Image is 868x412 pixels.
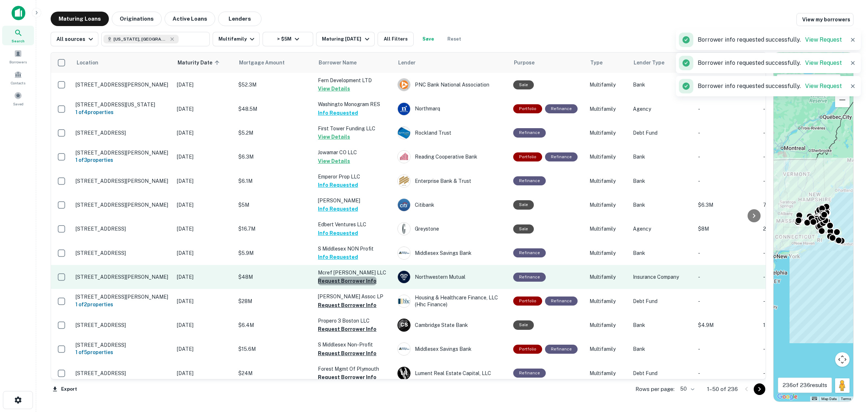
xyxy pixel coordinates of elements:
p: Multifamily [590,321,626,329]
p: Bank [633,177,691,185]
th: Purpose [510,52,586,73]
p: $5.9M [238,249,311,257]
p: [DATE] [177,369,231,377]
span: Lender Type [634,58,664,67]
th: Maturity Date [173,52,235,73]
span: - [763,298,765,304]
p: Multifamily [590,201,626,209]
button: Info Requested [318,109,358,117]
div: Enterprise Bank & Trust [397,175,506,188]
p: [STREET_ADDRESS][PERSON_NAME] [76,202,170,208]
p: Washingto Monogram RES [318,100,390,108]
div: Sale [513,224,534,234]
p: C S [400,321,408,329]
div: This loan purpose was for refinancing [545,152,578,161]
span: Maturity Date [178,58,222,67]
p: Multifamily [590,297,626,305]
span: Saved [13,101,24,107]
h6: 1 of 5 properties [76,348,170,356]
p: Agency [633,225,691,233]
button: Maturing Loans [51,12,109,26]
p: [DATE] [177,273,231,281]
div: Northwestern Mutual [397,270,506,283]
a: Search [2,26,34,45]
p: 1–50 of 236 [707,385,738,394]
iframe: Chat Widget [832,354,868,389]
p: Multifamily [590,153,626,161]
p: - [698,297,756,305]
p: Propero 3 Boston LLC [318,317,390,325]
span: - [763,130,765,136]
div: Borrowers [2,47,34,66]
p: Borrower info requested successfully. [698,59,842,67]
p: $16.7M [238,225,311,233]
p: [PERSON_NAME] Assoc LP [318,293,390,300]
th: Type [586,52,629,73]
button: View Details [318,133,350,141]
span: Borrower Name [319,58,357,67]
div: 50 [677,384,695,394]
p: [STREET_ADDRESS][US_STATE] [76,101,170,108]
button: Zoom out [835,93,850,107]
h6: 1 of 2 properties [76,300,170,308]
div: This loan purpose was for refinancing [513,369,546,378]
p: Bank [633,249,691,257]
button: Info Requested [318,205,358,213]
p: Mcref [PERSON_NAME] LLC [318,269,390,277]
button: Map camera controls [835,352,850,367]
p: Bank [633,153,691,161]
div: This loan purpose was for refinancing [513,248,546,257]
p: - [698,129,756,137]
p: - [698,105,756,113]
a: Open this area in Google Maps (opens a new window) [775,392,799,402]
p: [DATE] [177,177,231,185]
p: Emperor Prop LLC [318,173,390,181]
div: This loan purpose was for refinancing [513,273,546,282]
p: $6.1M [238,177,311,185]
p: Agency [633,105,691,113]
span: - [763,250,765,256]
button: All sources [51,32,98,46]
th: Lender [394,52,510,73]
p: Borrower info requested successfully. [698,35,842,44]
div: Housing & Healthcare Finance, LLC (hhc Finance) [397,294,506,307]
p: $15.6M [238,345,311,353]
button: Info Requested [318,253,358,261]
span: Purpose [514,58,535,67]
button: View Details [318,84,350,93]
p: [STREET_ADDRESS][PERSON_NAME] [76,294,170,300]
img: picture [398,175,410,187]
button: Multifamily [213,32,260,46]
span: Lender [398,58,416,67]
button: Request Borrower Info [318,373,376,382]
a: Terms (opens in new tab) [841,397,851,401]
p: Jowamar CO LLC [318,148,390,156]
button: Request Borrower Info [318,301,376,310]
p: Forest Mgmt Of Plymouth [318,365,390,373]
div: This loan purpose was for refinancing [513,128,546,137]
p: [DATE] [177,201,231,209]
div: This is a portfolio loan with 2 properties [513,297,542,306]
img: picture [398,295,410,307]
button: Maturing [DATE] [316,32,374,46]
th: Lender Type [629,52,694,73]
span: 209.53% [763,226,785,232]
div: Sale [513,320,534,329]
div: Sale [513,80,534,89]
button: Export [51,384,79,395]
p: Insurance Company [633,273,691,281]
div: Greystone [397,222,506,235]
div: Northmarq [397,102,506,115]
img: picture [398,103,410,115]
span: Mortgage Amount [239,58,294,67]
img: picture [398,223,410,235]
div: Citibank [397,198,506,211]
img: picture [398,247,410,259]
p: $5.2M [238,129,311,137]
div: PNC Bank National Association [397,78,506,91]
p: [STREET_ADDRESS] [76,226,170,232]
p: $4.9M [698,321,756,329]
a: Contacts [2,68,34,87]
